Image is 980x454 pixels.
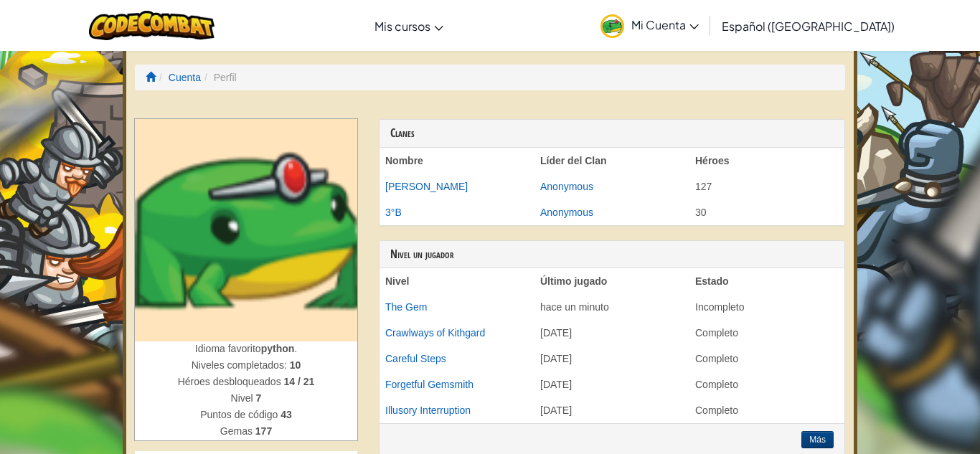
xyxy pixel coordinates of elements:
th: Líder del Clan [534,148,689,174]
td: Completo [689,346,844,372]
img: avatar [600,14,624,38]
strong: 10 [290,359,301,371]
td: 127 [689,174,844,199]
a: 3°B [385,207,402,218]
td: hace un minuto [534,294,689,320]
td: [DATE] [534,397,689,423]
span: Héroes desbloqueados [178,376,284,387]
td: [DATE] [534,372,689,397]
a: Illusory Interruption [385,405,471,416]
button: Más [801,431,834,448]
th: Nombre [380,148,534,174]
li: Perfil [201,70,237,85]
a: Mis cursos [367,6,451,45]
td: Completo [689,397,844,423]
span: Mi Cuenta [631,17,699,32]
h3: Nivel un jugador [390,248,834,261]
strong: 43 [281,409,292,420]
span: Idioma favorito [195,343,261,354]
td: Incompleto [689,294,844,320]
h3: Clanes [390,127,834,140]
span: Nivel [231,392,256,404]
td: [DATE] [534,346,689,372]
span: . [294,343,297,354]
td: Completo [689,372,844,397]
img: CodeCombat logo [89,11,215,40]
a: Forgetful Gemsmith [385,379,473,390]
a: [PERSON_NAME] [385,181,468,192]
a: Cuenta [169,72,201,83]
a: Mi Cuenta [593,3,706,48]
th: Nivel [380,268,534,294]
a: Anonymous [540,207,593,218]
span: Gemas [220,425,255,437]
span: Niveles completados: [192,359,290,371]
a: Anonymous [540,181,593,192]
a: Crawlways of Kithgard [385,327,485,339]
span: Mis cursos [374,19,430,34]
a: Español ([GEOGRAPHIC_DATA]) [715,6,902,45]
a: The Gem [385,301,427,313]
strong: 7 [256,392,262,404]
strong: python [261,343,295,354]
a: Careful Steps [385,353,446,364]
span: Puntos de código [200,409,281,420]
th: Héroes [689,148,844,174]
td: Completo [689,320,844,346]
strong: 14 / 21 [284,376,315,387]
span: Español ([GEOGRAPHIC_DATA]) [722,19,895,34]
td: 30 [689,199,844,225]
th: Último jugado [534,268,689,294]
th: Estado [689,268,844,294]
td: [DATE] [534,320,689,346]
strong: 177 [255,425,272,437]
